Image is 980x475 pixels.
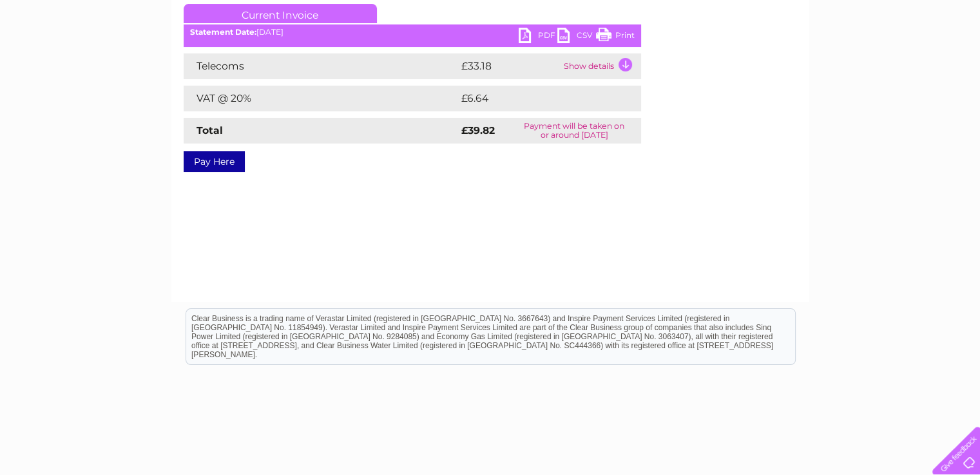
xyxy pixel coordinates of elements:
[190,27,256,37] b: Statement Date:
[557,28,596,46] a: CSV
[596,28,635,46] a: Print
[821,55,860,64] a: Telecoms
[785,55,814,64] a: Energy
[519,28,557,46] a: PDF
[868,55,887,64] a: Blog
[737,6,826,23] a: 0333 014 3131
[937,55,968,64] a: Log out
[894,55,926,64] a: Contact
[184,28,641,37] div: [DATE]
[184,151,245,172] a: Pay Here
[458,53,561,79] td: £33.18
[184,4,377,23] a: Current Invoice
[184,53,458,79] td: Telecoms
[561,53,641,79] td: Show details
[197,124,223,136] strong: Total
[184,86,458,111] td: VAT @ 20%
[34,33,100,73] img: logo.png
[186,7,795,62] div: Clear Business is a trading name of Verastar Limited (registered in [GEOGRAPHIC_DATA] No. 3667643...
[508,118,641,144] td: Payment will be taken on or around [DATE]
[461,124,495,136] strong: £39.82
[458,86,611,111] td: £6.64
[753,55,778,64] a: Water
